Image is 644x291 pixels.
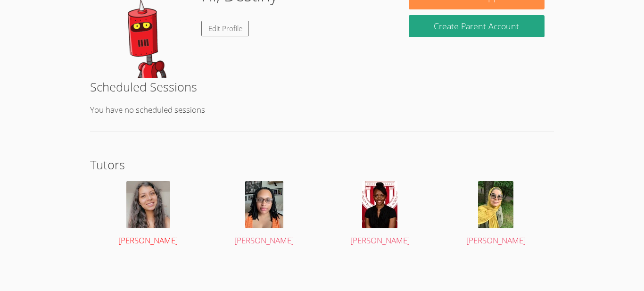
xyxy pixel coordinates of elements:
a: [PERSON_NAME] [447,181,545,248]
a: [PERSON_NAME] [331,181,429,248]
span: [PERSON_NAME] [118,235,178,246]
img: avatar.png [478,181,513,228]
span: [PERSON_NAME] [234,235,294,246]
a: [PERSON_NAME] [99,181,197,248]
p: You have no scheduled sessions [90,103,554,117]
img: avatar.png [362,181,397,228]
img: IMG_2840.jpeg [126,181,170,228]
h2: Tutors [90,156,554,174]
img: IMG_1388.jpeg [245,181,283,228]
a: Edit Profile [201,21,249,36]
a: [PERSON_NAME] [215,181,313,248]
h2: Scheduled Sessions [90,78,554,96]
span: [PERSON_NAME] [466,235,526,246]
button: Create Parent Account [409,15,545,37]
span: [PERSON_NAME] [350,235,410,246]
